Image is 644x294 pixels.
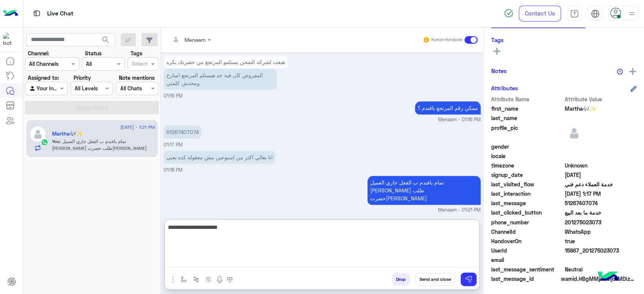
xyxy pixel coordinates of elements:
[101,35,110,44] span: search
[567,6,582,21] a: tab
[565,161,637,169] span: Unknown
[3,6,18,21] img: Logo
[565,199,637,207] span: 51267407074
[491,275,559,283] span: last_message_id
[491,143,563,151] span: gender
[591,9,599,18] img: tab
[25,101,159,114] button: Apply Filters
[367,176,481,205] p: 15/9/2025, 1:21 PM
[491,171,563,179] span: signup_date
[190,273,203,285] button: Trigger scenario
[565,209,637,216] span: خدمة ما بعد البيع
[595,264,621,290] img: hulul-logo.png
[47,9,74,19] p: Live Chat
[570,9,579,18] img: tab
[438,207,481,214] span: Menaam - 01:21 PM
[565,180,637,188] span: خدمة العملاء دعم فني
[491,247,563,254] span: UserId
[41,139,48,146] img: WhatsApp
[491,124,563,141] span: profile_pic
[565,95,637,103] span: Attribute Value
[491,67,507,74] h6: Notes
[465,276,472,283] img: send message
[565,105,637,113] span: Martha🎶✨
[491,228,563,236] span: ChannelId
[565,265,637,273] span: 0
[415,101,481,114] p: 15/9/2025, 1:16 PM
[32,9,41,18] img: tab
[629,68,636,75] img: add
[519,6,561,21] a: Contact Us
[28,49,49,57] label: Channel:
[215,275,224,284] img: send voice note
[627,9,636,18] img: profile
[491,37,636,43] h6: Tags
[120,124,155,131] span: [DATE] - 1:21 PM
[491,218,563,226] span: phone_number
[178,273,190,285] button: select flow
[565,247,637,254] span: 15867_201275023073
[565,256,637,264] span: null
[164,142,183,148] span: 01:17 PM
[164,125,201,139] p: 15/9/2025, 1:17 PM
[392,273,410,286] button: Drop
[29,126,46,143] img: defaultAdmin.png
[565,152,637,160] span: null
[52,131,83,137] h5: Martha🎶✨
[491,256,563,264] span: email
[491,152,563,160] span: locale
[164,55,287,69] p: 15/9/2025, 1:15 PM
[131,49,142,57] label: Tags
[164,167,183,173] span: 01:18 PM
[164,69,277,90] p: 15/9/2025, 1:15 PM
[168,275,177,284] img: send attachment
[164,93,183,99] span: 01:15 PM
[52,139,60,144] span: You
[504,9,513,18] img: spinner
[28,74,59,82] label: Assigned to:
[74,74,91,82] label: Priority
[193,276,199,282] img: Trigger scenario
[203,273,215,285] button: create order
[617,69,623,75] img: notes
[131,59,148,69] div: Select
[97,33,115,49] button: search
[52,139,147,151] span: تمام يافندم ب الفعل جاري العميل علي طلب حضرتك
[227,277,233,283] img: make a call
[491,237,563,245] span: HandoverOn
[491,161,563,169] span: timezone
[3,33,17,46] img: 713415422032625
[431,37,463,43] small: Human Handover
[491,105,563,113] span: first_name
[491,209,563,216] span: last_clicked_button
[85,49,101,57] label: Status
[206,276,212,282] img: create order
[565,124,584,143] img: defaultAdmin.png
[561,275,636,283] span: wamid.HBgMMjAxMjc1MDIzMDczFQIAEhggQUM3MTQ0Qjg5N0NCRTcwNkM0RDY3NDJGRjQzNDAxNTcA
[565,143,637,151] span: null
[565,190,637,198] span: 2025-09-15T10:17:48.924Z
[119,74,155,82] label: Note mentions
[415,273,455,286] button: Send and close
[565,237,637,245] span: true
[181,276,187,282] img: select flow
[164,151,275,164] p: 15/9/2025, 1:18 PM
[491,190,563,198] span: last_interaction
[491,114,563,122] span: last_name
[438,116,481,123] span: Menaam - 01:16 PM
[565,228,637,236] span: 2
[491,85,518,91] h6: Attributes
[565,171,637,179] span: 2024-11-18T21:11:32.44Z
[491,95,563,103] span: Attribute Name
[491,180,563,188] span: last_visited_flow
[491,265,563,273] span: last_message_sentiment
[565,218,637,226] span: 201275023073
[491,199,563,207] span: last_message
